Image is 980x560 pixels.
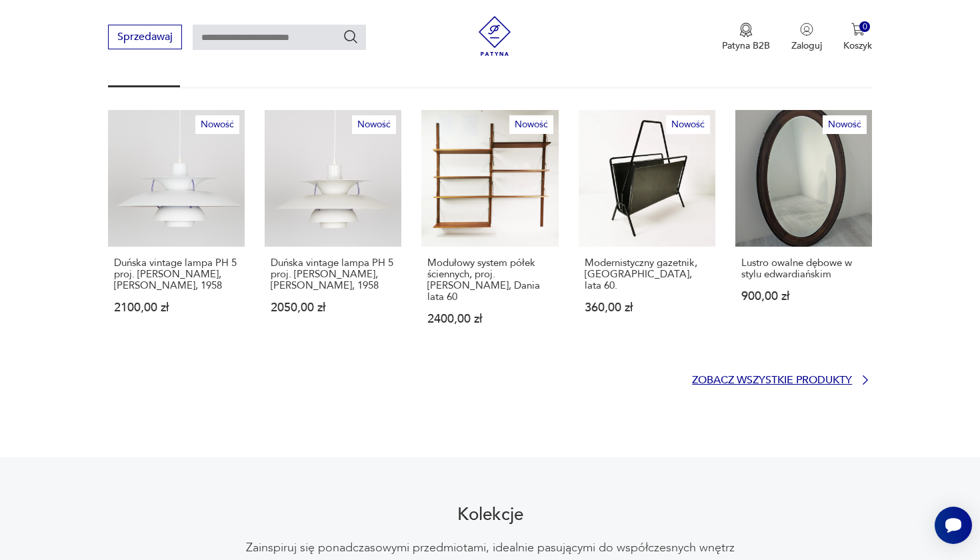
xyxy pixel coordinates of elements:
a: NowośćModernistyczny gazetnik, Niemcy, lata 60.Modernistyczny gazetnik, [GEOGRAPHIC_DATA], lata 6... [579,110,715,351]
p: 2100,00 zł [114,302,239,313]
button: Szukaj [343,29,359,45]
img: Ikona koszyka [851,23,865,36]
button: Patyna B2B [722,23,770,52]
p: Modernistyczny gazetnik, [GEOGRAPHIC_DATA], lata 60. [585,257,709,291]
img: Patyna - sklep z meblami i dekoracjami vintage [475,16,515,56]
p: 360,00 zł [585,302,709,313]
img: Ikona medalu [739,23,753,37]
iframe: Smartsupp widget button [935,507,972,544]
p: Zainspiruj się ponadczasowymi przedmiotami, idealnie pasującymi do współczesnych wnętrz [246,540,735,556]
p: Duńska vintage lampa PH 5 proj. [PERSON_NAME], [PERSON_NAME], 1958 [271,257,395,291]
p: Koszyk [843,39,872,52]
p: Duńska vintage lampa PH 5 proj. [PERSON_NAME], [PERSON_NAME], 1958 [114,257,239,291]
button: Zaloguj [791,23,822,52]
p: 2050,00 zł [271,302,395,313]
a: Zobacz wszystkie produkty [692,373,872,387]
h2: Kolekcje [457,507,523,523]
button: 0Koszyk [843,23,872,52]
p: 900,00 zł [741,291,866,302]
p: Modułowy system półek ściennych, proj. [PERSON_NAME], Dania lata 60 [427,257,552,303]
a: Sprzedawaj [108,33,182,43]
p: Zobacz wszystkie produkty [692,376,852,385]
div: 0 [859,21,871,33]
a: NowośćModułowy system półek ściennych, proj. Poul Cadovius, Dania lata 60Modułowy system półek śc... [421,110,558,351]
p: Patyna B2B [722,39,770,52]
p: 2400,00 zł [427,313,552,325]
a: NowośćDuńska vintage lampa PH 5 proj. Poul Henningsen, Louis Poulsen, 1958Duńska vintage lampa PH... [265,110,401,351]
a: Ikona medaluPatyna B2B [722,23,770,52]
a: NowośćDuńska vintage lampa PH 5 proj. Poul Henningsen, Louis Poulsen, 1958Duńska vintage lampa PH... [108,110,245,351]
a: NowośćLustro owalne dębowe w stylu edwardiańskimLustro owalne dębowe w stylu edwardiańskim900,00 zł [735,110,872,351]
button: Sprzedawaj [108,25,182,49]
img: Ikonka użytkownika [800,23,813,36]
p: Zaloguj [791,39,822,52]
p: Lustro owalne dębowe w stylu edwardiańskim [741,257,866,280]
